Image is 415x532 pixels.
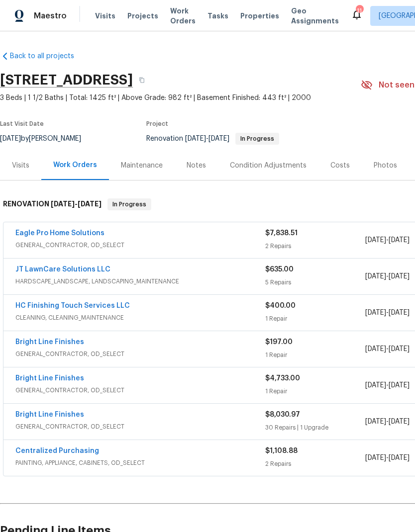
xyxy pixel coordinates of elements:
[15,422,265,432] span: GENERAL_CONTRACTOR, OD_SELECT
[365,308,410,318] span: -
[365,309,386,316] span: [DATE]
[265,423,365,433] div: 30 Repairs | 1 Upgrade
[15,411,84,418] a: Bright Line Finishes
[15,313,265,323] span: CLEANING, CLEANING_MAINTENANCE
[365,235,410,245] span: -
[3,198,102,210] h6: RENOVATION
[365,273,386,280] span: [DATE]
[265,314,365,324] div: 1 Repair
[365,346,386,353] span: [DATE]
[365,344,410,354] span: -
[146,121,168,127] span: Project
[51,200,75,207] span: [DATE]
[15,302,130,309] a: HC Finishing Touch Services LLC
[265,447,298,454] span: $1,108.88
[365,237,386,244] span: [DATE]
[170,6,196,26] span: Work Orders
[365,418,386,425] span: [DATE]
[51,200,102,207] span: -
[389,346,410,353] span: [DATE]
[389,237,410,244] span: [DATE]
[389,418,410,425] span: [DATE]
[78,200,102,207] span: [DATE]
[265,386,365,396] div: 1 Repair
[15,458,265,468] span: PAINTING, APPLIANCE, CABINETS, OD_SELECT
[236,136,278,142] span: In Progress
[95,11,115,21] span: Visits
[208,135,229,142] span: [DATE]
[34,11,67,21] span: Maestro
[365,417,410,427] span: -
[265,277,365,287] div: 5 Repairs
[15,385,265,395] span: GENERAL_CONTRACTOR, OD_SELECT
[15,447,99,454] a: Centralized Purchasing
[53,160,97,170] div: Work Orders
[207,12,228,19] span: Tasks
[133,71,151,89] button: Copy Address
[265,350,365,360] div: 1 Repair
[15,349,265,359] span: GENERAL_CONTRACTOR, OD_SELECT
[185,135,206,142] span: [DATE]
[265,266,294,273] span: $635.00
[265,375,300,382] span: $4,733.00
[365,453,410,463] span: -
[146,135,279,142] span: Renovation
[15,230,104,237] a: Eagle Pro Home Solutions
[108,199,150,209] span: In Progress
[12,161,29,171] div: Visits
[265,459,365,469] div: 2 Repairs
[291,6,339,26] span: Geo Assignments
[265,339,293,346] span: $197.00
[389,454,410,461] span: [DATE]
[265,411,300,418] span: $8,030.97
[15,339,84,346] a: Bright Line Finishes
[185,135,229,142] span: -
[356,6,363,16] div: 11
[230,161,307,171] div: Condition Adjustments
[15,240,265,250] span: GENERAL_CONTRACTOR, OD_SELECT
[365,271,410,281] span: -
[365,380,410,390] span: -
[389,309,410,316] span: [DATE]
[121,161,163,171] div: Maintenance
[389,382,410,389] span: [DATE]
[240,11,279,21] span: Properties
[365,454,386,461] span: [DATE]
[265,302,296,309] span: $400.00
[15,276,265,286] span: HARDSCAPE_LANDSCAPE, LANDSCAPING_MAINTENANCE
[187,161,206,171] div: Notes
[365,382,386,389] span: [DATE]
[15,375,84,382] a: Bright Line Finishes
[265,241,365,251] div: 2 Repairs
[330,161,350,171] div: Costs
[15,266,110,273] a: JT LawnCare Solutions LLC
[389,273,410,280] span: [DATE]
[127,11,158,21] span: Projects
[374,161,397,171] div: Photos
[265,230,298,237] span: $7,838.51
